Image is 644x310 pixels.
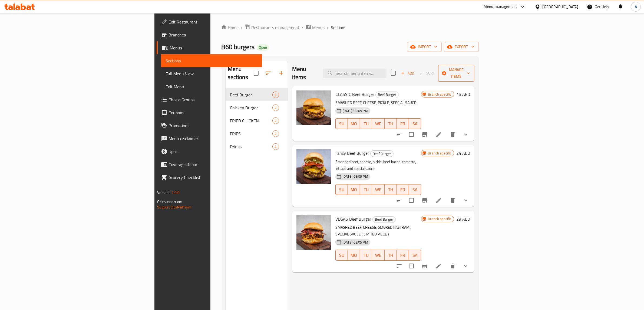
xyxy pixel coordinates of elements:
button: Add [399,69,416,77]
span: 2 [273,131,279,136]
span: [DATE] 02:05 PM [340,240,370,245]
button: FR [397,250,409,261]
button: SU [335,184,348,195]
button: delete [446,194,459,207]
span: Beef Burger [371,151,393,157]
button: SU [335,250,348,261]
button: TU [360,250,372,261]
span: Restaurants management [251,24,299,31]
span: MO [350,251,358,259]
button: TH [385,118,397,129]
button: Branch-specific-item [418,128,431,141]
button: WE [372,184,384,195]
img: VEGAS Beef Burger [296,215,331,250]
span: Edit Menu [166,83,258,90]
button: sort-choices [393,260,406,272]
button: FR [397,118,409,129]
button: sort-choices [393,194,406,207]
button: TU [360,118,372,129]
span: VEGAS Beef Burger [335,215,371,223]
span: Drinks [230,143,272,150]
span: FR [399,251,407,259]
span: Fancy Beef Burger [335,149,369,157]
h6: 15 AED [456,90,470,98]
span: Select all sections [250,68,262,79]
a: Upsell [157,145,262,158]
a: Choice Groups [157,93,262,106]
span: Branches [169,32,258,38]
span: FRIED CHICKEN [230,117,272,124]
h6: 24 AED [456,149,470,157]
button: Branch-specific-item [418,194,431,207]
span: Promotions [169,122,258,129]
span: Open [257,45,269,50]
span: Full Menu View [166,70,258,77]
div: Open [257,44,269,51]
span: Get support on: [157,198,182,205]
p: SMASHED BEEF, CHEESE, SMOKED PASTRAMI, SPECIAL SAUCE ( LIMITED PIECE ) [335,224,421,238]
span: 4 [273,144,279,149]
div: FRIED CHICKEN2 [226,114,288,127]
input: search [323,69,387,78]
span: 3 [273,92,279,97]
span: TH [387,251,395,259]
button: WE [372,118,384,129]
span: Coupons [169,109,258,116]
span: TU [362,251,370,259]
p: Smashed beef, cheese, pickle, beef bacon, tomatto, lettuce and special sauce [335,159,421,172]
span: Beef Burger [373,216,395,223]
span: [DATE] 02:05 PM [340,108,370,113]
button: SA [409,250,421,261]
span: SA [411,251,419,259]
button: export [444,42,479,52]
button: show more [459,128,472,141]
span: WE [374,251,382,259]
span: Select section first [416,69,438,77]
span: MO [350,186,358,194]
div: Chicken Burger [230,105,272,111]
span: Choice Groups [169,96,258,103]
button: MO [348,118,360,129]
a: Coverage Report [157,158,262,171]
nav: breadcrumb [221,24,479,31]
button: MO [348,184,360,195]
li: / [302,24,303,31]
span: import [411,43,437,50]
nav: Menu sections [226,86,288,155]
span: Select to update [406,195,417,206]
span: MO [350,120,358,128]
span: Manage items [442,66,470,80]
span: Add item [399,69,416,77]
div: Drinks4 [226,140,288,153]
div: Beef Burger3 [226,88,288,101]
span: TH [387,186,395,194]
span: FR [399,186,407,194]
svg: Show Choices [463,263,469,269]
button: TU [360,184,372,195]
span: Upsell [169,148,258,155]
span: Menus [170,45,258,51]
div: items [272,92,279,98]
a: Edit Menu [161,80,262,93]
span: 2 [273,105,279,110]
a: Grocery Checklist [157,171,262,184]
span: Branch specific [426,216,454,221]
button: WE [372,250,384,261]
a: Coupons [157,106,262,119]
span: A [635,4,637,10]
span: TU [362,186,370,194]
button: FR [397,184,409,195]
a: Restaurants management [245,24,299,31]
div: Menu-management [484,4,517,10]
span: Beef Burger [376,92,398,98]
button: Manage items [438,65,474,82]
span: Select to update [406,260,417,272]
span: Sections [166,58,258,64]
h6: 29 AED [456,215,470,223]
span: 1.0.0 [171,189,180,196]
button: show more [459,260,472,272]
span: SA [411,120,419,128]
span: Branch specific [426,92,454,97]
